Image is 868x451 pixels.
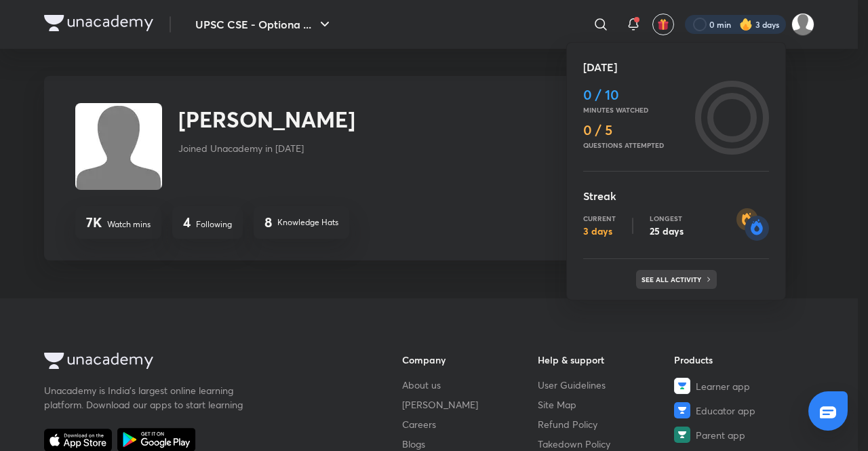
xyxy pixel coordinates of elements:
p: 3 days [583,225,616,237]
h4: 0 / 10 [583,87,690,103]
h4: 0 / 5 [583,122,690,138]
p: Questions attempted [583,141,690,149]
p: Longest [650,214,684,222]
h5: Streak [583,188,769,204]
img: streak [736,208,769,241]
p: 25 days [650,225,684,237]
p: Minutes watched [583,106,690,114]
h5: [DATE] [583,59,769,75]
p: See all activity [642,275,705,283]
p: Current [583,214,616,222]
